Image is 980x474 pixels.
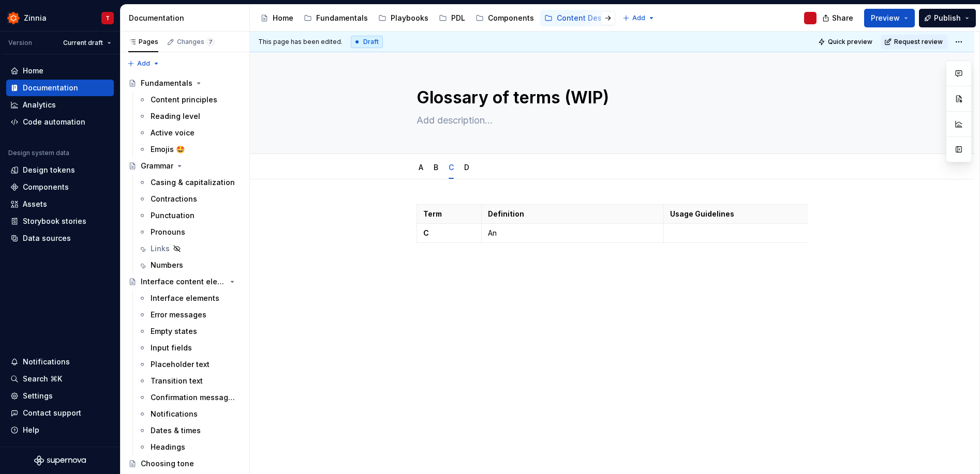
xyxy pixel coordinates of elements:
[434,163,438,172] a: B
[6,97,114,113] a: Analytics
[141,78,192,88] div: Fundamentals
[488,228,657,238] p: An
[23,100,56,110] div: Analytics
[6,405,114,421] button: Contact support
[58,36,116,50] button: Current draft
[151,95,217,105] div: Content principles
[129,13,245,23] div: Documentation
[124,75,245,91] a: Fundamentals
[23,357,70,367] div: Notifications
[464,163,469,172] a: D
[6,162,114,178] a: Design tokens
[414,85,806,110] textarea: Glossary of terms (WIP)
[471,10,538,26] a: Components
[391,13,428,23] div: Playbooks
[134,439,245,455] a: Headings
[151,392,236,403] div: Confirmation messages
[134,373,245,389] a: Transition text
[6,213,114,230] a: Storybook stories
[934,13,961,23] span: Publish
[670,209,857,219] p: Usage Guidelines
[414,156,427,178] div: A
[6,114,114,130] a: Code automation
[419,163,423,172] a: A
[423,228,429,237] strong: C
[177,38,215,46] div: Changes
[6,354,114,370] button: Notifications
[619,11,658,25] button: Add
[137,59,150,68] span: Add
[828,38,872,46] span: Quick preview
[124,158,245,174] a: Grammar
[23,233,71,243] div: Data sources
[151,343,192,353] div: Input fields
[141,458,194,469] div: Choosing tone
[106,14,110,22] div: T
[151,243,170,254] div: Links
[273,13,293,23] div: Home
[881,35,947,49] button: Request review
[151,111,200,121] div: Reading level
[63,39,103,47] span: Current draft
[488,209,657,219] p: Definition
[256,10,298,26] a: Home
[817,9,860,27] button: Share
[316,13,368,23] div: Fundamentals
[832,13,853,23] span: Share
[151,293,219,303] div: Interface elements
[124,455,245,472] a: Choosing tone
[460,156,473,178] div: D
[6,80,114,96] a: Documentation
[124,273,245,290] a: Interface content elements
[429,156,442,178] div: B
[864,9,915,27] button: Preview
[134,389,245,406] a: Confirmation messages
[151,177,235,188] div: Casing & capitalization
[423,209,475,219] p: Term
[134,406,245,422] a: Notifications
[632,14,645,22] span: Add
[557,13,613,23] div: Content Design
[6,63,114,79] a: Home
[151,376,203,386] div: Transition text
[134,125,245,141] a: Active voice
[134,174,245,191] a: Casing & capitalization
[23,199,47,209] div: Assets
[134,91,245,108] a: Content principles
[24,13,47,23] div: Zinnia
[151,227,185,237] div: Pronouns
[2,7,118,29] button: ZinniaT
[134,323,245,340] a: Empty states
[919,9,976,27] button: Publish
[23,165,75,175] div: Design tokens
[23,408,81,418] div: Contact support
[23,117,85,127] div: Code automation
[134,290,245,307] a: Interface elements
[374,10,433,26] a: Playbooks
[134,257,245,273] a: Numbers
[256,8,617,28] div: Page tree
[34,455,86,466] svg: Supernova Logo
[6,179,114,195] a: Components
[258,38,343,46] span: This page has been edited.
[351,36,383,48] div: Draft
[23,83,78,93] div: Documentation
[23,216,86,226] div: Storybook stories
[134,240,245,257] a: Links
[8,39,32,47] div: Version
[451,13,465,23] div: PDL
[134,224,245,240] a: Pronouns
[894,38,943,46] span: Request review
[23,425,39,435] div: Help
[134,108,245,125] a: Reading level
[134,340,245,356] a: Input fields
[23,374,62,384] div: Search ⌘K
[151,144,185,155] div: Emojis 🤩
[6,230,114,247] a: Data sources
[151,194,197,204] div: Contractions
[206,38,215,46] span: 7
[134,356,245,373] a: Placeholder text
[151,425,201,436] div: Dates & times
[7,12,20,24] img: 45b30344-6175-44f5-928b-e1fa7fb9357c.png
